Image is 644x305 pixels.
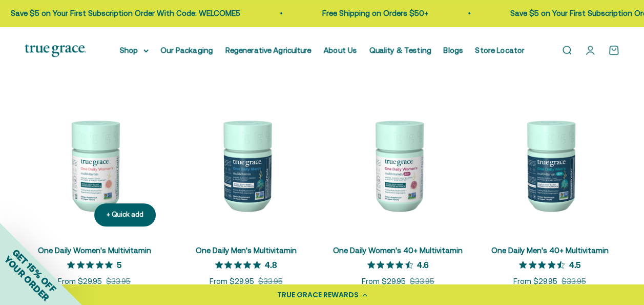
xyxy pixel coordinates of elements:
[519,257,569,272] span: 4.5 out 5 stars rating in total 4 reviews
[318,9,424,17] a: Free Shipping on Orders $50+
[215,257,265,272] span: 4.8 out 5 stars rating in total 6 reviews
[362,275,406,288] sale-price: From $29.95
[369,46,431,54] a: Quality & Testing
[25,95,164,235] img: We select ingredients that play a concrete role in true health, and we include them at effective ...
[38,246,151,255] a: One Daily Women's Multivitamin
[417,259,429,270] p: 4.6
[210,275,254,288] sale-price: From $29.95
[513,275,557,288] sale-price: From $29.95
[10,246,58,294] span: GET 15% OFF
[106,275,131,288] compare-at-price: $33.95
[107,209,143,220] div: + Quick add
[161,46,213,54] a: Our Packaging
[367,257,417,272] span: 4.6 out 5 stars rating in total 25 reviews
[328,95,468,235] img: Daily Multivitamin for Immune Support, Energy, Daily Balance, and Healthy Bone Support* Vitamin A...
[2,254,51,303] span: YOUR ORDER
[569,259,580,270] p: 4.5
[324,46,357,54] a: About Us
[475,46,525,54] a: Store Locator
[410,275,434,288] compare-at-price: $33.95
[480,95,619,235] img: One Daily Men's 40+ Multivitamin
[196,246,297,255] a: One Daily Men's Multivitamin
[67,257,117,272] span: 5 out 5 stars rating in total 12 reviews
[176,95,316,235] img: One Daily Men's Multivitamin
[117,259,121,270] p: 5
[277,290,359,300] div: TRUE GRACE REWARDS
[333,246,463,255] a: One Daily Women's 40+ Multivitamin
[120,44,149,56] summary: Shop
[265,259,277,270] p: 4.8
[225,46,311,54] a: Regenerative Agriculture
[94,203,156,226] button: + Quick add
[562,275,586,288] compare-at-price: $33.95
[258,275,282,288] compare-at-price: $33.95
[6,7,236,20] p: Save $5 on Your First Subscription Order With Code: WELCOME5
[491,246,608,255] a: One Daily Men's 40+ Multivitamin
[444,46,463,54] a: Blogs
